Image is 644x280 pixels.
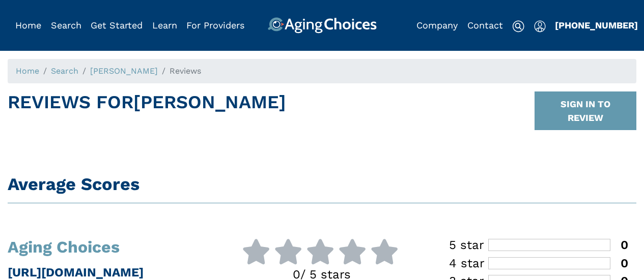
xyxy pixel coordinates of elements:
img: search-icon.svg [512,20,524,33]
div: 4 star [445,257,488,269]
a: Get Started [91,20,143,30]
a: Home [16,66,39,76]
h1: Aging Choices [8,239,207,255]
a: Home [15,20,41,30]
a: Search [51,66,78,76]
a: For Providers [186,20,244,30]
a: Search [51,20,81,30]
button: SIGN IN TO REVIEW [535,91,636,130]
h1: Average Scores [8,174,636,195]
div: Popover trigger [534,17,546,34]
a: [PHONE_NUMBER] [555,20,638,30]
a: Learn [152,20,177,30]
div: 0 [610,257,628,269]
a: Company [416,20,458,30]
a: Contact [467,20,503,30]
span: Reviews [170,66,201,76]
div: 5 star [445,239,488,251]
a: [PERSON_NAME] [90,66,158,76]
div: Popover trigger [51,17,81,34]
img: AgingChoices [267,17,376,34]
nav: breadcrumb [8,59,636,83]
h1: Reviews For [PERSON_NAME] [8,91,286,130]
img: user-icon.svg [534,20,546,33]
div: 0 [610,239,628,251]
